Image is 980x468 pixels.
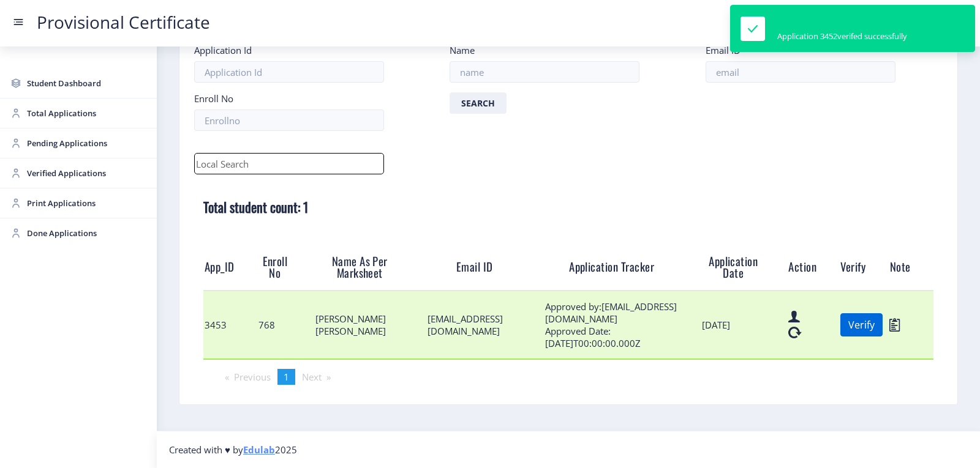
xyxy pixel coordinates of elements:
[314,291,427,359] td: [PERSON_NAME] [PERSON_NAME]
[302,371,322,383] span: Next
[27,226,147,240] span: Done Applications
[840,244,889,291] th: Verify
[203,244,257,291] th: App_ID
[27,76,147,91] span: Student Dashboard
[427,291,544,359] td: [EMAIL_ADDRESS][DOMAIN_NAME]
[27,196,147,210] span: Print Applications
[24,16,222,29] a: Provisional Certificate
[701,291,788,359] td: [DATE]
[243,444,275,456] a: Edulab
[314,244,427,291] th: Name As Per Marksheet
[194,61,384,83] input: Application Id
[27,166,147,180] span: Verified Applications
[706,61,895,83] input: email
[257,291,314,359] td: 768
[889,244,933,291] th: Note
[27,136,147,150] span: Pending Applications
[27,106,147,121] span: Total Applications
[169,444,297,456] span: Created with ♥ by 2025
[706,44,741,56] label: Email ID
[194,110,384,131] input: Enrollno
[840,313,883,336] button: Verify
[194,153,384,174] input: Local Search
[450,92,507,114] button: Search
[194,44,252,56] label: Application Id
[284,371,289,383] span: 1
[257,244,314,291] th: Enroll No
[203,197,308,217] b: Total student count: 1
[777,31,907,42] div: Application 3452verifed successfully
[544,291,701,359] td: Approved by:[EMAIL_ADDRESS][DOMAIN_NAME] Approved Date:[DATE]T00:00:00.000Z
[701,244,788,291] th: Application Date
[787,244,839,291] th: Action
[234,371,271,383] span: Previous
[194,369,943,385] ul: Pagination
[427,244,544,291] th: Email ID
[194,92,233,105] label: Enroll No
[450,44,475,56] label: Name
[203,291,257,359] td: 3453
[544,244,701,291] th: Application Tracker
[450,61,639,83] input: name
